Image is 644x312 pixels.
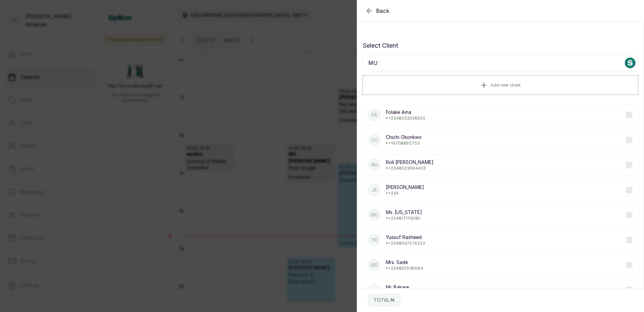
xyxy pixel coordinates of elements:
[386,141,422,146] p: • +1 4708865753
[386,109,425,116] p: Folake Aina
[363,41,638,50] p: Select Client
[491,82,521,88] span: Add new client
[376,7,390,15] span: Back
[372,112,377,118] p: FA
[374,297,395,304] p: TOTAL: ₦
[386,266,423,271] p: • +234 8025181064
[386,216,422,221] p: • +234 8171119281
[386,166,434,171] p: • +234 8033064403
[371,162,378,168] p: RH
[386,209,422,216] p: Ms. [US_STATE]
[363,75,638,95] button: Add new client
[372,187,377,193] p: JE
[386,159,434,166] p: Roli [PERSON_NAME]
[386,259,423,266] p: Mrs. Sade
[371,137,378,143] p: CO
[386,116,425,121] p: • +234 8033028505
[386,184,424,191] p: [PERSON_NAME]
[386,284,425,291] p: Mr. Bakare
[371,237,377,243] p: YR
[386,134,422,141] p: Chichi Okonkwo
[371,287,378,293] p: MB
[386,234,425,241] p: Yussuf Rasheed
[365,7,390,15] button: Back
[386,241,425,246] p: • +234 8037274333
[363,54,638,71] input: Search
[371,212,378,218] p: MG
[386,191,424,196] p: • +234
[371,262,378,268] p: MS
